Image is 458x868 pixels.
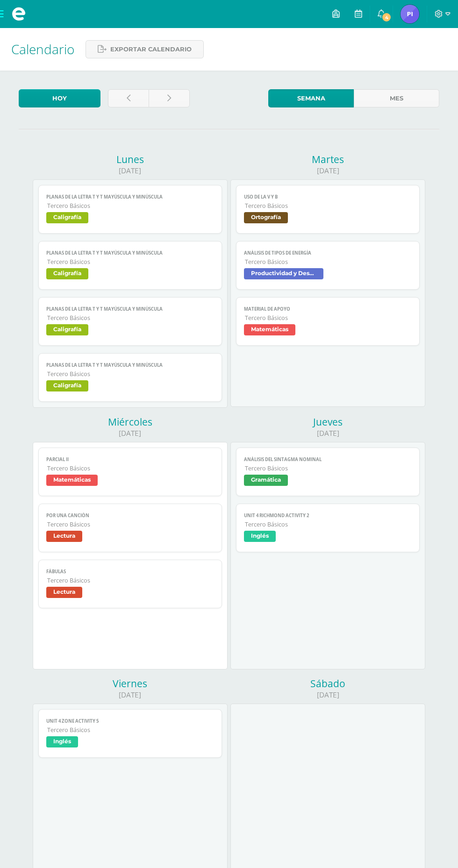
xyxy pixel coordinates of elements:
[230,166,425,176] div: [DATE]
[230,153,425,166] div: Martes
[33,428,228,438] div: [DATE]
[38,353,222,402] a: PLANAS DE LA LETRA T y t mayúscula y minúsculaTercero BásicosCaligrafía
[46,569,214,575] span: Fábulas
[46,531,82,542] span: Lectura
[47,464,214,472] span: Tercero Básicos
[47,726,214,734] span: Tercero Básicos
[46,456,214,462] span: Parcial II
[381,12,392,22] span: 4
[33,690,228,700] div: [DATE]
[236,241,419,290] a: Análisis de tipos de energíaTercero BásicosProductividad y Desarrollo
[244,268,323,279] span: Productividad y Desarrollo
[245,202,411,210] span: Tercero Básicos
[230,690,425,700] div: [DATE]
[46,362,214,368] span: PLANAS DE LA LETRA T y t mayúscula y minúscula
[354,89,439,107] a: Mes
[244,512,411,519] span: Unit 4 Richmond Activity 2
[46,324,88,335] span: Caligrafía
[19,89,100,107] a: Hoy
[230,428,425,438] div: [DATE]
[245,464,411,472] span: Tercero Básicos
[46,306,214,312] span: PLANAS DE LA LETRA T y t mayúscula y minúscula
[33,415,228,428] div: Miércoles
[47,258,214,266] span: Tercero Básicos
[244,212,288,223] span: Ortografía
[47,576,214,584] span: Tercero Básicos
[236,297,419,346] a: Material de apoyoTercero BásicosMatemáticas
[244,194,411,200] span: Uso de la v y b
[38,241,222,290] a: PLANAS DE LA LETRA T y t mayúscula y minúsculaTercero BásicosCaligrafía
[47,520,214,528] span: Tercero Básicos
[33,166,228,176] div: [DATE]
[46,587,82,598] span: Lectura
[46,475,98,486] span: Matemáticas
[38,709,222,758] a: Unit 4 Zone Activity 5Tercero BásicosInglés
[46,380,88,391] span: Caligrafía
[46,212,88,223] span: Caligrafía
[244,475,288,486] span: Gramática
[245,314,411,322] span: Tercero Básicos
[244,456,411,462] span: Análisis del sintagma nominal
[47,370,214,378] span: Tercero Básicos
[38,297,222,346] a: PLANAS DE LA LETRA T y t mayúscula y minúsculaTercero BásicosCaligrafía
[245,258,411,266] span: Tercero Básicos
[245,520,411,528] span: Tercero Básicos
[236,185,419,234] a: Uso de la v y bTercero BásicosOrtografía
[236,504,419,552] a: Unit 4 Richmond Activity 2Tercero BásicosInglés
[244,250,411,256] span: Análisis de tipos de energía
[38,185,222,234] a: PLANAS DE LA LETRA T y t mayúscula y minúsculaTercero BásicosCaligrafía
[46,512,214,519] span: Por una canción
[46,736,78,747] span: Inglés
[86,40,204,58] a: Exportar calendario
[11,40,74,58] span: Calendario
[244,531,276,542] span: Inglés
[244,324,295,335] span: Matemáticas
[38,504,222,552] a: Por una canciónTercero BásicosLectura
[236,448,419,496] a: Análisis del sintagma nominalTercero BásicosGramática
[110,41,192,58] span: Exportar calendario
[46,194,214,200] span: PLANAS DE LA LETRA T y t mayúscula y minúscula
[33,153,228,166] div: Lunes
[38,448,222,496] a: Parcial IITercero BásicosMatemáticas
[47,314,214,322] span: Tercero Básicos
[46,250,214,256] span: PLANAS DE LA LETRA T y t mayúscula y minúscula
[47,202,214,210] span: Tercero Básicos
[46,718,214,724] span: Unit 4 Zone Activity 5
[230,677,425,690] div: Sábado
[268,89,354,107] a: Semana
[33,677,228,690] div: Viernes
[230,415,425,428] div: Jueves
[244,306,411,312] span: Material de apoyo
[401,5,419,23] img: 34c024cd673641ed789563b5c4db78d8.png
[46,268,88,279] span: Caligrafía
[38,560,222,608] a: FábulasTercero BásicosLectura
